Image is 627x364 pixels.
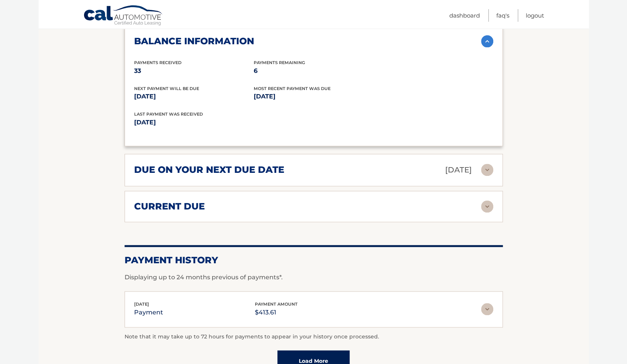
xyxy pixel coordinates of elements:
[134,201,205,212] h2: current due
[134,307,163,318] p: payment
[254,66,373,76] p: 6
[481,303,493,315] img: accordion-rest.svg
[254,91,373,102] p: [DATE]
[125,273,503,282] p: Displaying up to 24 months previous of payments*.
[134,66,254,76] p: 33
[255,307,298,318] p: $413.61
[481,200,493,213] img: accordion-rest.svg
[254,86,331,91] span: Most Recent Payment Was Due
[134,301,149,307] span: [DATE]
[125,254,503,266] h2: Payment History
[134,164,284,176] h2: due on your next due date
[134,117,314,128] p: [DATE]
[255,301,298,307] span: payment amount
[449,9,480,22] a: Dashboard
[526,9,544,22] a: Logout
[481,35,493,47] img: accordion-active.svg
[254,60,305,65] span: Payments Remaining
[125,332,503,341] p: Note that it may take up to 72 hours for payments to appear in your history once processed.
[445,163,472,177] p: [DATE]
[134,111,203,117] span: Last Payment was received
[134,60,181,65] span: Payments Received
[134,86,199,91] span: Next Payment will be due
[134,91,254,102] p: [DATE]
[134,35,254,47] h2: balance information
[481,164,493,176] img: accordion-rest.svg
[496,9,509,22] a: FAQ's
[83,5,164,27] a: Cal Automotive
